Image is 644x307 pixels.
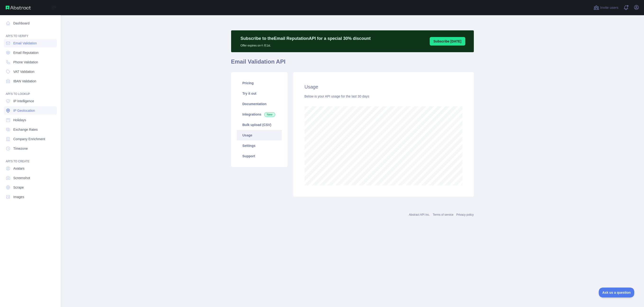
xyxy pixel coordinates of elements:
[4,183,57,192] a: Scrape
[13,146,28,151] span: Timezone
[237,78,282,88] a: Pricing
[13,118,26,122] span: Holidays
[13,41,37,46] span: Email Validation
[237,130,282,140] a: Usage
[6,6,31,9] img: Abstract API
[13,176,30,180] span: Screenshot
[4,77,57,85] a: IBAN Validation
[4,116,57,124] a: Holidays
[13,108,35,113] span: IP Geolocation
[13,137,45,141] span: Company Enrichment
[4,174,57,182] a: Screenshot
[430,37,465,46] button: Subscribe [DATE]
[4,48,57,57] a: Email Reputation
[593,4,619,11] button: Invite users
[4,106,57,115] a: IP Geolocation
[4,164,57,173] a: Avatars
[4,144,57,153] a: Timezone
[4,154,57,163] div: API'S TO CREATE
[13,79,36,84] span: IBAN Validation
[13,50,39,55] span: Email Reputation
[305,84,462,90] h2: Usage
[600,5,618,10] span: Invite users
[4,97,57,105] a: IP Intelligence
[237,140,282,151] a: Settings
[409,213,430,216] a: Abstract API Inc.
[241,42,371,47] p: Offer expires on 十月 1st.
[237,151,282,161] a: Support
[231,58,474,69] h1: Email Validation API
[13,99,34,103] span: IP Intelligence
[4,135,57,143] a: Company Enrichment
[237,99,282,109] a: Documentation
[13,195,24,199] span: Images
[13,185,24,190] span: Scrape
[237,120,282,130] a: Bulk upload (CSV)
[599,288,635,298] iframe: Toggle Customer Support
[4,58,57,66] a: Phone Validation
[4,193,57,201] a: Images
[4,39,57,47] a: Email Validation
[237,109,282,120] a: Integrations New
[305,94,462,99] div: Below is your API usage for the last 30 days
[456,213,474,216] a: Privacy policy
[433,213,453,216] a: Terms of service
[13,69,34,74] span: VAT Validation
[13,60,38,65] span: Phone Validation
[4,28,57,38] div: API'S TO VERIFY
[237,88,282,99] a: Try it out
[4,125,57,134] a: Exchange Rates
[4,86,57,96] div: API'S TO LOOKUP
[241,35,371,42] p: Subscribe to the Email Reputation API for a special 30 % discount
[13,166,24,171] span: Avatars
[13,127,38,132] span: Exchange Rates
[264,112,275,117] span: New
[4,19,57,28] a: Dashboard
[4,67,57,76] a: VAT Validation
